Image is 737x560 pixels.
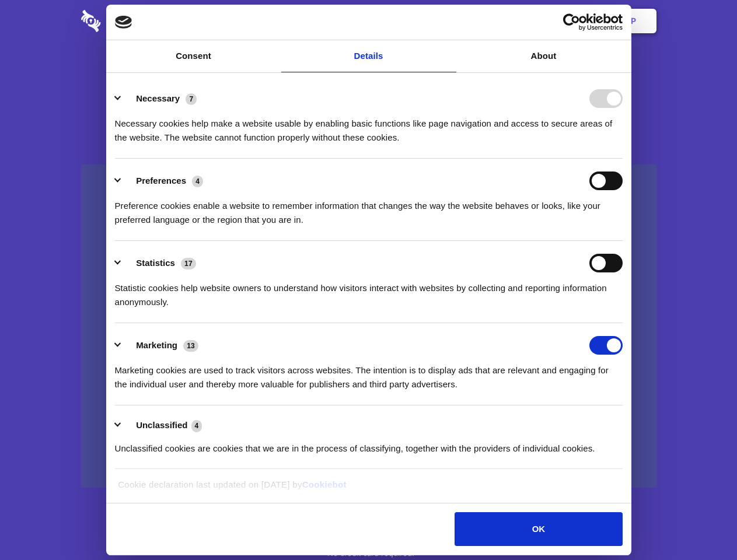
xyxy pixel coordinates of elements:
h1: Eliminate Slack Data Loss. [81,52,656,94]
button: Marketing (13) [115,336,206,355]
label: Necessary [136,93,180,103]
h4: Auto-redaction of sensitive data, encrypted data sharing and self-destructing private chats. Shar... [81,106,656,145]
a: Wistia video thumbnail [81,164,656,488]
a: Pricing [343,3,393,39]
a: Login [529,3,580,39]
a: About [456,40,631,72]
span: 4 [192,176,203,187]
img: logo [115,16,132,29]
label: Marketing [136,340,177,350]
img: logo-wordmark-white-trans-d4663122ce5f474addd5e946df7df03e33cb6a1c49d2221995e7729f52c070b2.svg [81,10,181,32]
button: Preferences (4) [115,171,211,190]
span: 17 [181,258,196,269]
label: Preferences [136,176,186,185]
button: OK [455,512,622,546]
a: Usercentrics Cookiebot - opens in a new window [521,13,623,31]
iframe: Drift Widget Chat Controller [679,502,723,546]
span: 4 [191,420,202,432]
button: Unclassified (4) [115,418,209,433]
button: Necessary (7) [115,89,204,108]
span: 7 [186,93,197,105]
a: Contact [473,3,527,39]
span: 13 [183,340,198,352]
div: Preference cookies enable a website to remember information that changes the way the website beha... [115,190,623,227]
div: Statistic cookies help website owners to understand how visitors interact with websites by collec... [115,272,623,309]
div: Necessary cookies help make a website usable by enabling basic functions like page navigation and... [115,108,623,145]
div: Cookie declaration last updated on [DATE] by [109,478,628,501]
button: Statistics (17) [115,254,204,272]
label: Statistics [136,258,175,268]
a: Cookiebot [302,480,347,489]
div: Marketing cookies are used to track visitors across websites. The intention is to display ads tha... [115,355,623,391]
a: Consent [106,40,281,72]
a: Details [281,40,456,72]
div: Unclassified cookies are cookies that we are in the process of classifying, together with the pro... [115,433,623,456]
